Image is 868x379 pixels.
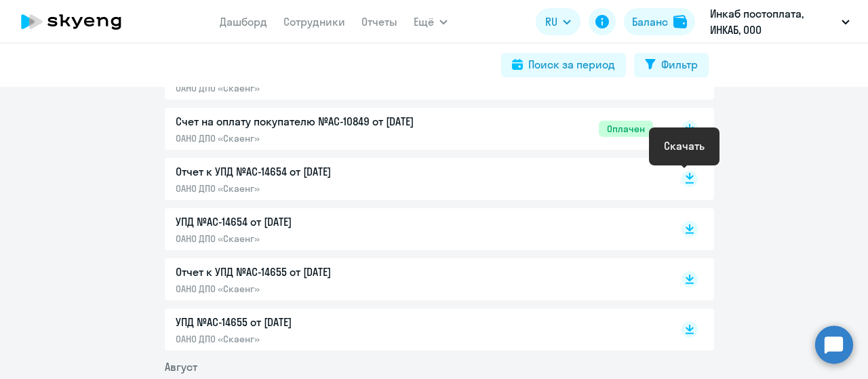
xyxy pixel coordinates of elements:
button: Балансbalance [624,8,695,35]
button: Поиск за период [501,53,626,77]
a: УПД №AC-14654 от [DATE]ОАНО ДПО «Скаенг» [176,214,653,245]
p: Отчет к УПД №AC-14655 от [DATE] [176,264,460,280]
p: Инкаб постоплата, ИНКАБ, ООО [710,5,836,38]
button: Инкаб постоплата, ИНКАБ, ООО [703,5,856,38]
p: ОАНО ДПО «Скаенг» [176,132,460,144]
p: ОАНО ДПО «Скаенг» [176,283,460,295]
button: Фильтр [634,53,709,77]
a: Отчет к УПД №AC-14654 от [DATE]ОАНО ДПО «Скаенг» [176,163,653,195]
span: Оплачен [599,121,653,137]
a: УПД №AC-14655 от [DATE]ОАНО ДПО «Скаенг» [176,314,653,345]
p: Отчет к УПД №AC-14654 от [DATE] [176,163,460,180]
p: УПД №AC-14655 от [DATE] [176,314,460,330]
p: УПД №AC-14654 от [DATE] [176,214,460,230]
p: Счет на оплату покупателю №AC-10849 от [DATE] [176,113,460,129]
div: Фильтр [661,56,698,73]
button: RU [536,8,580,35]
a: Счет на оплату покупателю №AC-10849 от [DATE]ОАНО ДПО «Скаенг»Оплачен [176,113,653,144]
p: ОАНО ДПО «Скаенг» [176,82,460,94]
a: Дашборд [220,15,267,28]
a: Сотрудники [283,15,345,28]
a: Отчеты [361,15,397,28]
span: Ещё [414,14,434,30]
div: Поиск за период [528,56,615,73]
span: RU [545,14,557,30]
button: Ещё [414,8,448,35]
div: Баланс [632,14,668,30]
p: ОАНО ДПО «Скаенг» [176,333,460,345]
img: balance [673,15,687,28]
p: ОАНО ДПО «Скаенг» [176,233,460,245]
a: Отчет к УПД №AC-14655 от [DATE]ОАНО ДПО «Скаенг» [176,264,653,295]
span: Август [165,360,197,374]
p: ОАНО ДПО «Скаенг» [176,182,460,195]
div: Скачать [664,138,705,154]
